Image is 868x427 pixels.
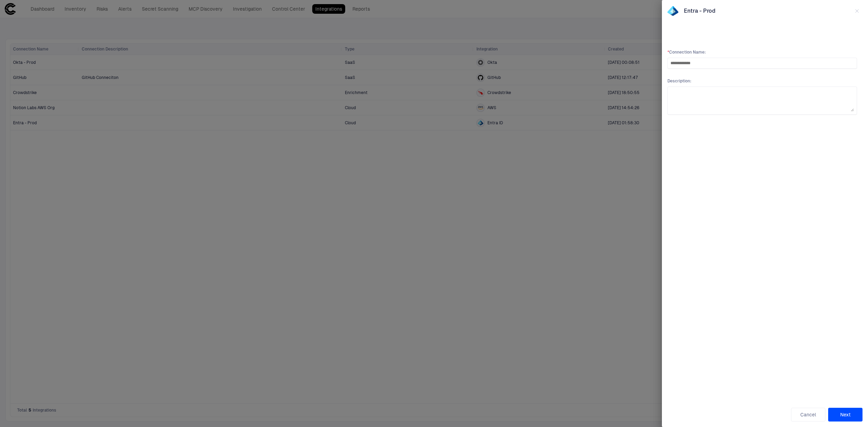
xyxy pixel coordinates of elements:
span: Description : [667,78,857,84]
button: Cancel [791,408,825,422]
button: Next [828,408,863,422]
span: Entra - Prod [684,8,715,14]
span: Connection Name : [667,49,857,55]
div: Entra ID [667,5,678,16]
